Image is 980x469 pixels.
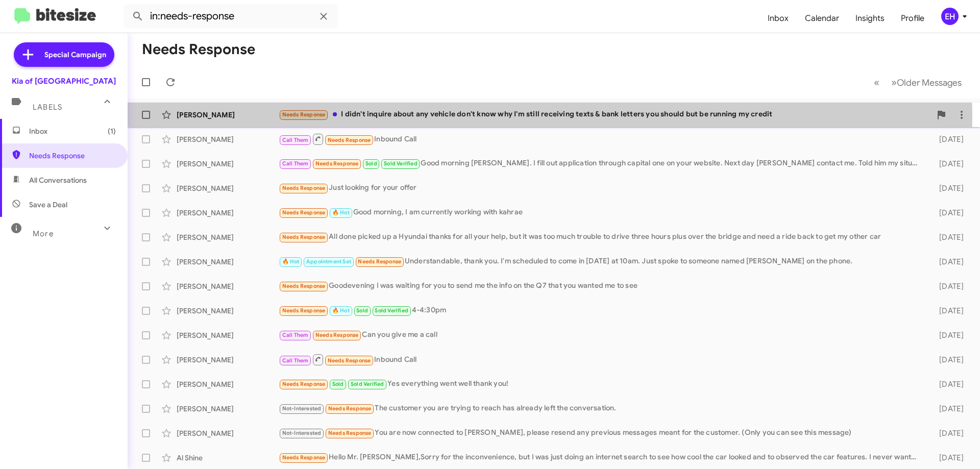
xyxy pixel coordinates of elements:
[315,332,359,338] span: Needs Response
[279,280,923,292] div: Goodevening I was waiting for you to send me the info on the Q7 that you wanted me to see
[177,232,279,242] div: [PERSON_NAME]
[328,357,371,364] span: Needs Response
[923,232,972,242] div: [DATE]
[279,378,923,390] div: Yes everything went well thank you!
[44,50,106,60] span: Special Campaign
[933,8,969,25] button: EH
[282,430,322,436] span: Not-Interested
[351,381,384,387] span: Sold Verified
[282,405,322,412] span: Not-Interested
[142,41,255,58] h1: Needs Response
[177,110,279,120] div: [PERSON_NAME]
[759,4,797,33] a: Inbox
[923,428,972,438] div: [DATE]
[923,134,972,144] div: [DATE]
[279,305,923,316] div: 4-4:30pm
[279,427,923,439] div: You are now connected to [PERSON_NAME], please resend any previous messages meant for the custome...
[885,72,968,93] button: Next
[108,126,116,136] span: (1)
[332,209,350,216] span: 🔥 Hot
[177,330,279,340] div: [PERSON_NAME]
[279,452,923,463] div: Hello Mr. [PERSON_NAME],Sorry for the inconvenience, but I was just doing an internet search to s...
[282,454,326,461] span: Needs Response
[332,307,350,314] span: 🔥 Hot
[282,111,326,118] span: Needs Response
[923,306,972,316] div: [DATE]
[279,207,923,218] div: Good morning, I am currently working with kahrae
[279,353,923,366] div: Inbound Call
[384,160,418,167] span: Sold Verified
[279,158,923,169] div: Good morning [PERSON_NAME]. I fill out application through capital one on your website. Next day ...
[847,4,893,33] a: Insights
[328,430,372,436] span: Needs Response
[923,159,972,169] div: [DATE]
[328,405,372,412] span: Needs Response
[29,126,116,136] span: Inbox
[868,72,968,93] nav: Page navigation example
[282,209,326,216] span: Needs Response
[282,234,326,240] span: Needs Response
[177,159,279,169] div: [PERSON_NAME]
[14,42,114,67] a: Special Campaign
[306,258,351,265] span: Appointment Set
[177,453,279,463] div: Al Shine
[279,403,923,414] div: The customer you are trying to reach has already left the conversation.
[282,381,326,387] span: Needs Response
[177,355,279,365] div: [PERSON_NAME]
[923,183,972,193] div: [DATE]
[279,109,931,120] div: I didn't inquire about any vehicle don't know why I'm still receiving texts & bank letters you sh...
[279,133,923,145] div: Inbound Call
[282,258,300,265] span: 🔥 Hot
[177,281,279,291] div: [PERSON_NAME]
[868,72,886,93] button: Previous
[365,160,377,167] span: Sold
[279,329,923,341] div: Can you give me a call
[797,4,847,33] a: Calendar
[923,453,972,463] div: [DATE]
[279,182,923,194] div: Just looking for your offer
[923,355,972,365] div: [DATE]
[29,200,67,210] span: Save a Deal
[923,404,972,414] div: [DATE]
[177,404,279,414] div: [PERSON_NAME]
[282,185,326,191] span: Needs Response
[358,258,401,265] span: Needs Response
[177,428,279,438] div: [PERSON_NAME]
[282,160,309,167] span: Call Them
[941,8,959,25] div: EH
[279,231,923,243] div: All done picked up a Hyundai thanks for all your help, but it was too much trouble to drive three...
[282,283,326,289] span: Needs Response
[328,137,371,143] span: Needs Response
[332,381,344,387] span: Sold
[315,160,359,167] span: Needs Response
[29,175,87,185] span: All Conversations
[177,208,279,218] div: [PERSON_NAME]
[375,307,408,314] span: Sold Verified
[923,330,972,340] div: [DATE]
[177,379,279,389] div: [PERSON_NAME]
[279,256,923,267] div: Understandable, thank you. I'm scheduled to come in [DATE] at 10am. Just spoke to someone named [...
[177,257,279,267] div: [PERSON_NAME]
[923,257,972,267] div: [DATE]
[923,379,972,389] div: [DATE]
[356,307,368,314] span: Sold
[177,306,279,316] div: [PERSON_NAME]
[893,4,933,33] span: Profile
[282,332,309,338] span: Call Them
[282,137,309,143] span: Call Them
[12,76,116,86] div: Kia of [GEOGRAPHIC_DATA]
[282,357,309,364] span: Call Them
[33,103,62,112] span: Labels
[282,307,326,314] span: Needs Response
[177,183,279,193] div: [PERSON_NAME]
[29,151,116,161] span: Needs Response
[874,76,879,89] span: «
[923,208,972,218] div: [DATE]
[177,134,279,144] div: [PERSON_NAME]
[897,77,962,88] span: Older Messages
[124,4,338,29] input: Search
[923,281,972,291] div: [DATE]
